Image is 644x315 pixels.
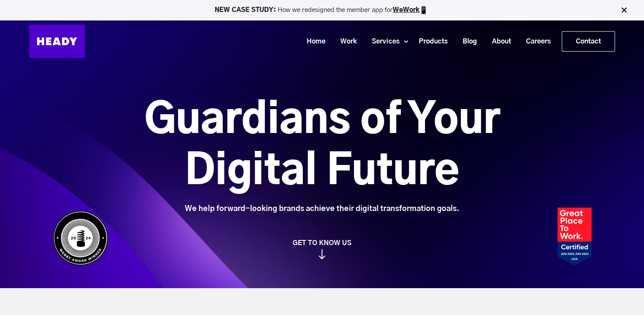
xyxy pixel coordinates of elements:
a: Products [408,34,452,49]
img: Heady_Logo_Web-01 (1) [29,25,85,58]
div: Navigation Menu [93,31,615,52]
img: arrow_down [319,250,325,260]
img: Heady_WebbyAward_Winner-4 [53,211,108,266]
a: WeWork [393,7,420,13]
a: Home [296,34,330,49]
strong: NEW CASE STUDY: [215,7,278,13]
a: Contact [562,32,615,51]
h1: Guardians of Your Digital Future [97,95,548,197]
a: Careers [515,34,555,49]
div: We help forward-looking brands achieve their digital transformation goals. [97,204,548,214]
img: app emoji [420,6,428,14]
a: Services [361,34,404,49]
img: Close Bar [620,6,628,14]
a: GET TO KNOW US [49,239,596,259]
a: Work [330,34,361,49]
a: Blog [452,34,481,49]
img: Heady_2023_Certification_Badge [558,208,592,266]
a: About [481,34,515,49]
p: How we redesigned the member app for [4,6,640,14]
